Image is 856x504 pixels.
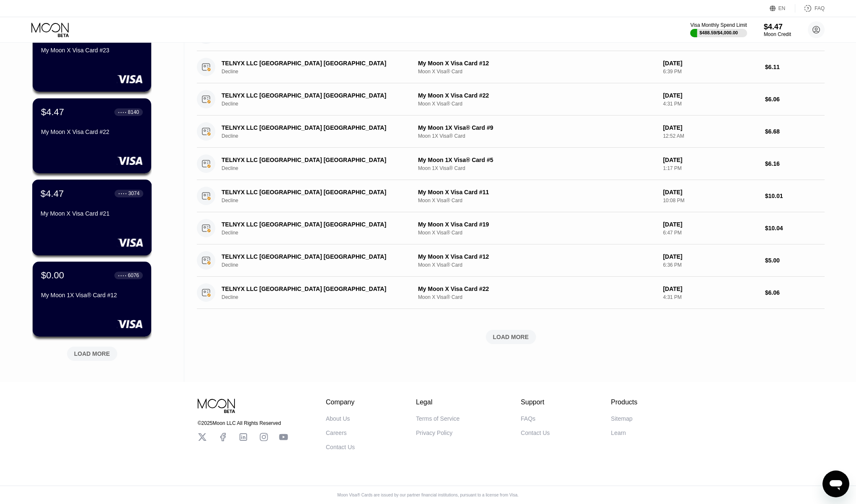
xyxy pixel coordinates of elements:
div: My Moon X Visa Card #23 [41,47,143,54]
div: $4.47Moon Credit [764,23,791,37]
div: [DATE] [663,92,758,99]
div: Decline [222,262,415,268]
div: 3074 [128,190,139,196]
div: $0.00● ● ● ●6076My Moon 1X Visa® Card #12 [33,262,151,337]
div: TELNYX LLC [GEOGRAPHIC_DATA] [GEOGRAPHIC_DATA]DeclineMy Moon X Visa Card #19Moon X Visa® Card[DAT... [197,212,825,244]
div: Careers [326,429,347,436]
div: Decline [222,165,415,171]
div: My Moon X Visa Card #19 [418,221,656,228]
div: $6.06 [765,289,825,296]
div: About Us [326,415,350,422]
div: TELNYX LLC [GEOGRAPHIC_DATA] [GEOGRAPHIC_DATA]DeclineMy Moon 1X Visa® Card #5Moon 1X Visa® Card[D... [197,148,825,180]
div: ● ● ● ● [119,192,127,195]
div: My Moon 1X Visa® Card #9 [418,124,656,131]
div: $6.16 [765,160,825,167]
div: 6:47 PM [663,230,758,236]
iframe: Button to launch messaging window [822,471,849,497]
div: $6.68 [765,128,825,135]
div: Moon X Visa® Card [418,230,656,236]
div: TELNYX LLC [GEOGRAPHIC_DATA] [GEOGRAPHIC_DATA]DeclineMy Moon X Visa Card #12Moon X Visa® Card[DAT... [197,244,825,277]
div: Moon X Visa® Card [418,294,656,300]
div: TELNYX LLC [GEOGRAPHIC_DATA] [GEOGRAPHIC_DATA] [222,124,401,131]
div: TELNYX LLC [GEOGRAPHIC_DATA] [GEOGRAPHIC_DATA] [222,285,401,292]
div: TELNYX LLC [GEOGRAPHIC_DATA] [GEOGRAPHIC_DATA] [222,60,401,67]
div: LOAD MORE [61,343,124,361]
div: Moon 1X Visa® Card [418,165,656,171]
div: Moon Visa® Cards are issued by our partner financial institutions, pursuant to a license from Visa. [331,493,526,497]
div: [DATE] [663,253,758,260]
div: ● ● ● ● [118,111,126,113]
div: TELNYX LLC [GEOGRAPHIC_DATA] [GEOGRAPHIC_DATA]DeclineMy Moon X Visa Card #22Moon X Visa® Card[DAT... [197,277,825,309]
div: 6:36 PM [663,262,758,268]
div: Company [326,399,355,406]
div: 8140 [128,109,139,115]
div: Contact Us [326,444,355,450]
div: TELNYX LLC [GEOGRAPHIC_DATA] [GEOGRAPHIC_DATA]DeclineMy Moon X Visa Card #11Moon X Visa® Card[DAT... [197,180,825,212]
div: Contact Us [521,429,550,436]
div: Moon 1X Visa® Card [418,133,656,139]
div: 10:08 PM [663,198,758,203]
div: My Moon X Visa Card #22 [41,129,143,135]
div: [DATE] [663,189,758,195]
div: [DATE] [663,124,758,131]
div: My Moon X Visa Card #21 [41,210,143,217]
div: EN [770,4,795,13]
div: [DATE] [663,60,758,67]
div: TELNYX LLC [GEOGRAPHIC_DATA] [GEOGRAPHIC_DATA]DeclineMy Moon 1X Visa® Card #9Moon 1X Visa® Card[D... [197,116,825,148]
div: TELNYX LLC [GEOGRAPHIC_DATA] [GEOGRAPHIC_DATA] [222,253,401,260]
div: Terms of Service [416,415,459,422]
div: $5.00 [765,257,825,264]
div: $4.47● ● ● ●3074My Moon X Visa Card #21 [33,180,151,255]
div: Moon X Visa® Card [418,69,656,75]
div: TELNYX LLC [GEOGRAPHIC_DATA] [GEOGRAPHIC_DATA] [222,157,401,163]
div: Decline [222,101,415,107]
div: Learn [611,429,626,436]
div: TELNYX LLC [GEOGRAPHIC_DATA] [GEOGRAPHIC_DATA] [222,189,401,195]
div: 1:17 PM [663,165,758,171]
div: My Moon X Visa Card #22 [418,92,656,99]
div: My Moon 1X Visa® Card #5 [418,157,656,163]
div: FAQs [521,415,536,422]
div: Support [521,399,550,406]
div: $4.47● ● ● ●8140My Moon X Visa Card #22 [33,98,151,173]
div: [DATE] [663,285,758,292]
div: Legal [416,399,459,406]
div: 12:52 AM [663,133,758,139]
div: 4:31 PM [663,294,758,300]
div: Privacy Policy [416,429,452,436]
div: 6:39 PM [663,69,758,75]
div: Decline [222,294,415,300]
div: $6.11 [765,64,825,70]
div: [DATE] [663,157,758,163]
div: TELNYX LLC [GEOGRAPHIC_DATA] [GEOGRAPHIC_DATA] [222,92,401,99]
div: My Moon 1X Visa® Card #12 [41,292,143,298]
div: [DATE] [663,221,758,228]
div: Moon X Visa® Card [418,262,656,268]
div: LOAD MORE [74,350,110,357]
div: $4.47 [41,188,64,199]
div: Products [611,399,637,406]
div: $488.59 / $4,000.00 [699,30,738,35]
div: $10.01 [765,193,825,199]
div: TELNYX LLC [GEOGRAPHIC_DATA] [GEOGRAPHIC_DATA]DeclineMy Moon X Visa Card #22Moon X Visa® Card[DAT... [197,83,825,116]
div: Visa Monthly Spend Limit [690,22,747,28]
div: Decline [222,198,415,203]
div: $10.04 [765,225,825,231]
div: Visa Monthly Spend Limit$488.59/$4,000.00 [690,22,747,37]
div: FAQ [815,5,825,11]
div: Sitemap [611,415,632,422]
div: TELNYX LLC [GEOGRAPHIC_DATA] [GEOGRAPHIC_DATA]DeclineMy Moon X Visa Card #12Moon X Visa® Card[DAT... [197,51,825,83]
div: Moon Credit [764,31,791,37]
div: Moon X Visa® Card [418,198,656,203]
div: My Moon X Visa Card #22 [418,285,656,292]
div: © 2025 Moon LLC All Rights Reserved [198,420,288,426]
div: LOAD MORE [493,333,529,341]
